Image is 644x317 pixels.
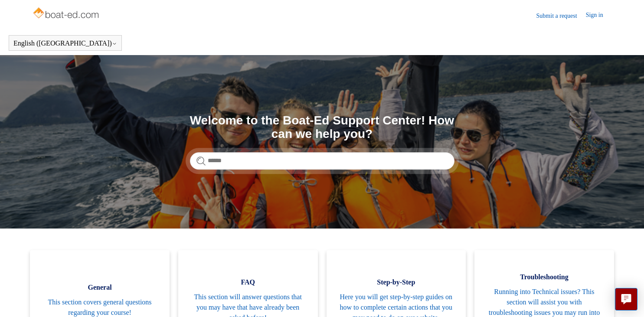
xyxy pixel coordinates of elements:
span: FAQ [191,277,305,288]
a: Sign in [586,10,612,21]
span: Troubleshooting [487,272,601,282]
h1: Welcome to the Boat-Ed Support Center! How can we help you? [190,114,454,141]
input: Search [190,152,454,170]
span: General [43,282,157,293]
button: Live chat [615,288,637,310]
img: Boat-Ed Help Center home page [32,5,101,23]
span: Step-by-Step [340,277,453,288]
button: English ([GEOGRAPHIC_DATA]) [13,39,117,47]
a: Submit a request [536,11,586,20]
